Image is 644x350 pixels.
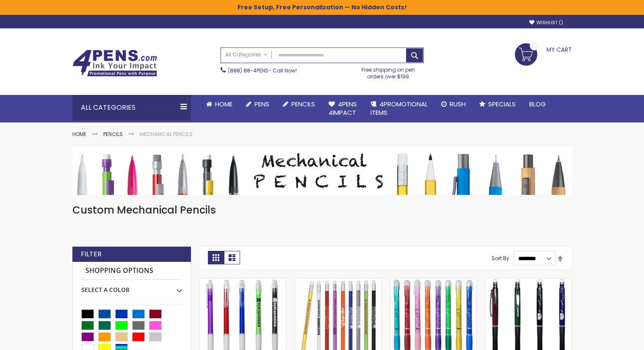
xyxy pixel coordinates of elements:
[208,251,224,264] strong: Grid
[291,100,315,108] span: Pencils
[228,67,297,74] span: - Call Now!
[364,95,434,122] a: 4PROMOTIONALITEMS
[522,95,553,114] a: Blog
[239,95,276,114] a: Pens
[103,131,123,138] a: Pencils
[486,278,572,285] a: Custom Pacer Mechanical Pencil
[72,146,572,195] img: Mechanical Pencils
[72,203,572,217] h1: Custom Mechanical Pencils
[329,100,357,117] span: 4Pens 4impact
[72,95,191,120] div: All Categories
[81,262,182,280] strong: Shopping Options
[228,67,268,74] a: (888) 88-4PENS
[72,131,86,138] a: Home
[529,19,563,26] a: Wishlist
[200,278,286,285] a: Palila Promotional Mechanical Pencil
[81,280,182,294] div: Select A Color
[254,100,269,108] span: Pens
[434,95,473,114] a: Rush
[199,95,239,114] a: Home
[81,250,102,259] strong: Filter
[295,278,381,285] a: Stay Sharp Mechanical Pencil
[221,48,272,62] a: All Categories
[529,100,546,108] span: Blog
[322,95,364,122] a: 4Pens4impact
[276,95,322,114] a: Pencils
[370,100,428,117] span: 4PROMOTIONAL ITEMS
[72,50,157,77] img: 4Pens Custom Pens and Promotional Products
[450,100,466,108] span: Rush
[488,100,516,108] span: Specials
[473,95,522,114] a: Specials
[390,278,476,285] a: Zanzibar Promotional Mechanical Pencil
[215,100,232,108] span: Home
[140,131,193,138] strong: Mechanical Pencils
[225,51,268,58] span: All Categories
[492,255,509,262] label: Sort By
[353,63,424,80] div: Free shipping on pen orders over $199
